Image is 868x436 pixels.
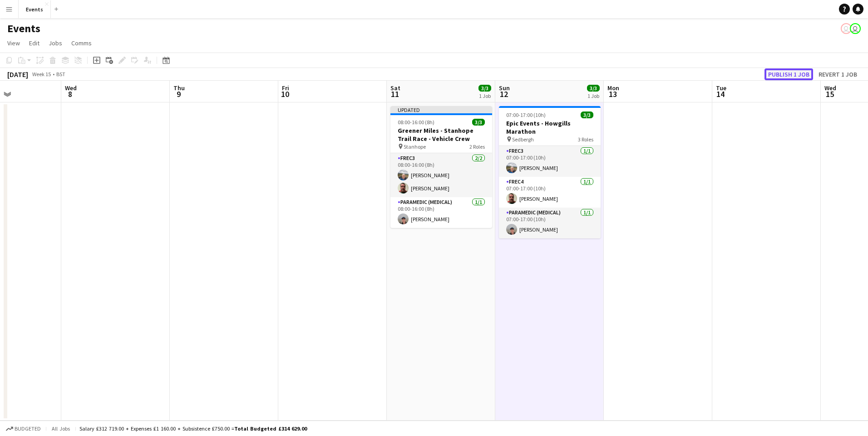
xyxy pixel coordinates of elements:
app-job-card: 07:00-17:00 (10h)3/3Epic Events - Howgills Marathon Sedbergh3 RolesFREC31/107:00-17:00 (10h)[PERS... [499,106,601,238]
span: Budgeted [15,426,41,432]
span: View [7,39,20,47]
span: 3/3 [587,85,600,92]
span: 8 [64,89,77,99]
span: Comms [71,39,92,47]
h3: Epic Events - Howgills Marathon [499,119,601,136]
span: 3/3 [581,111,593,118]
a: Comms [68,37,95,49]
span: Stanhope [404,143,426,150]
span: Thu [173,84,185,92]
span: Wed [65,84,77,92]
span: 2 Roles [469,143,485,150]
app-card-role: FREC41/107:00-17:00 (10h)[PERSON_NAME] [499,177,601,208]
span: Wed [824,84,836,92]
span: Edit [29,39,39,47]
div: 1 Job [479,92,491,99]
div: [DATE] [7,70,28,79]
span: 11 [389,89,400,99]
div: Updated [390,106,492,113]
span: 15 [823,89,836,99]
button: Publish 1 job [764,68,813,80]
button: Budgeted [5,424,42,434]
a: View [4,37,24,49]
app-card-role: FREC32/208:00-16:00 (8h)[PERSON_NAME][PERSON_NAME] [390,153,492,197]
span: Fri [282,84,289,92]
span: Mon [607,84,619,92]
span: Week 15 [30,71,53,78]
span: Sun [499,84,510,92]
app-card-role: Paramedic (Medical)1/107:00-17:00 (10h)[PERSON_NAME] [499,208,601,238]
span: Sat [390,84,400,92]
a: Edit [25,37,43,49]
span: 08:00-16:00 (8h) [398,119,434,126]
span: Tue [716,84,726,92]
app-card-role: Paramedic (Medical)1/108:00-16:00 (8h)[PERSON_NAME] [390,197,492,228]
app-user-avatar: Paul Wilmore [841,23,852,34]
h3: Greener Miles - Stanhope Trail Race - Vehicle Crew [390,126,492,143]
span: 14 [715,89,726,99]
div: Salary £312 719.00 + Expenses £1 160.00 + Subsistence £750.00 = [79,425,307,432]
app-user-avatar: Paul Wilmore [850,23,861,34]
span: 3/3 [478,85,491,92]
app-card-role: FREC31/107:00-17:00 (10h)[PERSON_NAME] [499,146,601,177]
div: BST [56,71,65,78]
button: Events [19,0,51,18]
button: Revert 1 job [815,68,861,80]
h1: Events [7,22,40,35]
span: Sedbergh [512,136,534,143]
app-job-card: Updated08:00-16:00 (8h)3/3Greener Miles - Stanhope Trail Race - Vehicle Crew Stanhope2 RolesFREC3... [390,106,492,228]
span: 10 [281,89,289,99]
span: All jobs [50,425,72,432]
span: 9 [172,89,185,99]
span: 13 [606,89,619,99]
a: Jobs [45,37,66,49]
span: 3/3 [472,119,485,126]
span: 3 Roles [578,136,593,143]
div: 1 Job [587,92,599,99]
span: Jobs [49,39,62,47]
span: 07:00-17:00 (10h) [506,111,546,118]
span: 12 [498,89,510,99]
span: Total Budgeted £314 629.00 [234,425,307,432]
